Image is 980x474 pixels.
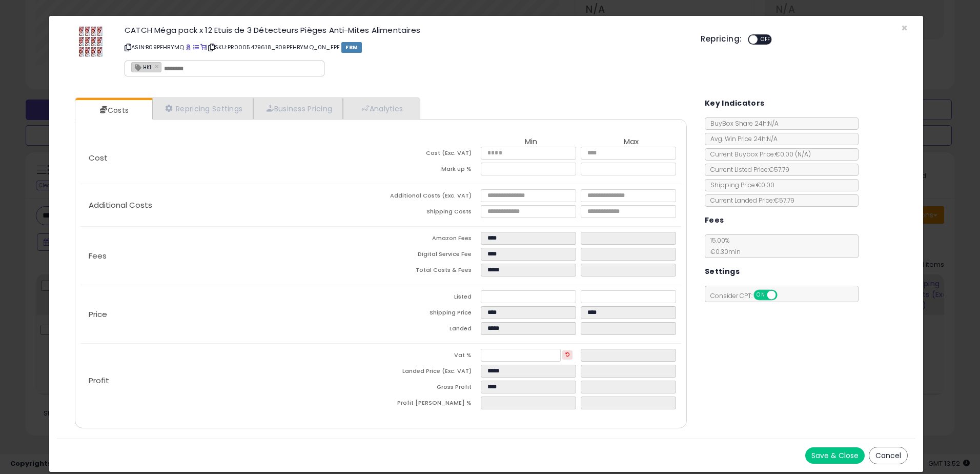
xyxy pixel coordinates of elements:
a: Business Pricing [253,98,343,119]
td: Mark up % [381,163,481,179]
span: ON [754,291,767,300]
span: FBM [341,42,362,53]
h5: Settings [705,265,740,278]
td: Digital Service Fee [381,248,481,264]
p: ASIN: B09PFHBYMQ | SKU: PR0005479618_B09PFHBYMQ_0N_FPF [125,39,685,55]
td: Amazon Fees [381,232,481,248]
a: Repricing Settings [152,98,254,119]
span: Avg. Win Price 24h: N/A [705,134,778,143]
td: Shipping Price [381,306,481,322]
td: Vat % [381,349,481,365]
td: Listed [381,290,481,306]
h5: Key Indicators [705,97,765,110]
span: BuyBox Share 24h: N/A [705,119,779,128]
span: ( N/A ) [795,150,811,159]
span: Current Landed Price: €57.79 [705,196,794,205]
span: €0.30 min [705,247,741,256]
img: 61SGDEVQ15L._SL60_.jpg [75,26,106,57]
button: Save & Close [805,447,865,464]
h5: Fees [705,214,724,227]
a: Analytics [343,98,419,119]
button: Cancel [869,447,908,464]
p: Price [80,310,381,319]
span: OFF [775,291,792,300]
td: Profit [PERSON_NAME] % [381,397,481,412]
span: Current Buybox Price: [705,150,811,159]
span: Current Listed Price: €57.79 [705,165,789,174]
h5: Repricing: [701,35,742,43]
a: × [155,62,161,71]
a: Costs [75,100,151,121]
h3: CATCH Méga pack x 12 Etuis de 3 Détecteurs Pièges Anti-Mites Alimentaires [125,26,685,34]
span: OFF [758,35,774,44]
span: 15.00 % [705,236,741,256]
td: Total Costs & Fees [381,264,481,280]
td: Gross Profit [381,381,481,397]
span: Shipping Price: €0.00 [705,181,774,189]
p: Additional Costs [80,201,381,209]
p: Profit [80,377,381,385]
th: Min [481,137,581,147]
p: Cost [80,154,381,162]
a: All offer listings [193,43,199,51]
span: Consider CPT: [705,291,791,300]
th: Max [581,137,681,147]
span: €0.00 [775,150,811,159]
td: Additional Costs (Exc. VAT) [381,189,481,205]
a: BuyBox page [186,43,191,51]
p: Fees [80,252,381,260]
a: Your listing only [200,43,206,51]
span: HKL [132,63,152,71]
td: Cost (Exc. VAT) [381,147,481,163]
span: × [901,21,908,35]
td: Landed Price (Exc. VAT) [381,365,481,381]
td: Shipping Costs [381,205,481,221]
td: Landed [381,322,481,338]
